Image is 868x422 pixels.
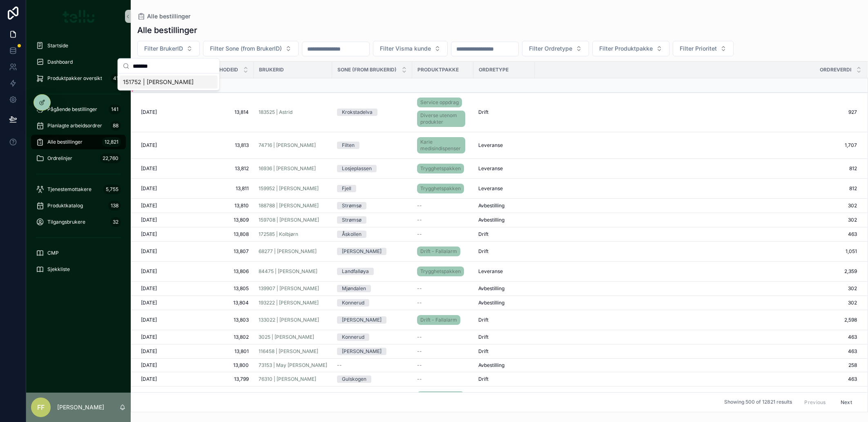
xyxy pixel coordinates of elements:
a: [DATE] [141,202,187,209]
a: Gulskogen [337,375,407,383]
a: 183525 | Astrid [259,109,292,115]
span: Filter Prioritet [680,44,717,53]
span: Trygghetspakken [420,165,461,172]
span: Service oppdrag [420,99,459,106]
a: 2,598 [535,317,857,323]
a: 13,800 [197,362,249,369]
a: [DATE] [141,348,187,355]
span: 2,359 [535,268,857,275]
a: Pågående bestillinger141 [31,102,126,117]
a: -- [417,202,469,209]
a: Planlagte arbeidsordrer88 [31,118,126,133]
span: [DATE] [141,376,157,382]
a: [DATE] [141,334,187,340]
span: 159952 | [PERSON_NAME] [259,185,319,192]
span: 188788 | [PERSON_NAME] [259,202,319,209]
a: 13,804 [197,300,249,306]
span: Dashboard [47,59,73,65]
div: Suggestions [118,74,219,90]
a: 302 [535,217,857,223]
a: 159708 | [PERSON_NAME] [259,217,319,223]
div: 41 [111,73,121,83]
span: Leveranse [478,165,503,172]
span: 76310 | [PERSON_NAME] [259,376,316,382]
span: [DATE] [141,300,157,306]
a: Leveranse [478,268,530,275]
a: 74716 | [PERSON_NAME] [259,142,327,149]
a: 1,051 [535,248,857,255]
span: -- [417,217,422,223]
span: -- [417,348,422,355]
a: 13,808 [197,231,249,238]
span: -- [417,285,422,292]
span: Tilgangsbrukere [47,219,85,225]
div: 32 [110,217,121,227]
span: Produktpakker oversikt [47,75,102,82]
span: Produktkatalog [47,202,83,209]
a: Drift [478,248,530,255]
a: 68277 | [PERSON_NAME] [259,248,327,255]
a: 116458 | [PERSON_NAME] [259,348,318,355]
span: Drift [478,248,489,255]
a: Fjell [337,185,407,192]
div: Krokstadelva [342,109,373,116]
a: Leveranse [478,165,530,172]
span: Leveranse [478,142,503,149]
span: Leveranse [478,185,503,192]
span: 927 [535,109,857,115]
a: [DATE] [141,362,187,369]
a: 302 [535,300,857,306]
span: 13,807 [197,248,249,255]
a: 172585 | Kolbjørn [259,231,327,238]
a: -- [417,231,469,238]
a: Drift [478,334,530,340]
a: 812 [535,165,857,172]
a: 16936 | [PERSON_NAME] [259,165,316,172]
span: Ordrelinjer [47,155,72,162]
a: 193222 | [PERSON_NAME] [259,300,319,306]
a: 1,707 [535,142,857,149]
div: 12,821 [102,137,121,147]
a: 302 [535,285,857,292]
div: Strømsø [342,202,361,209]
a: Trygghetspakken [417,162,469,175]
a: Produktpakker oversikt41 [31,71,126,86]
div: Konnerud [342,333,364,341]
a: 3025 | [PERSON_NAME] [259,334,327,340]
button: Select Button [203,41,299,56]
a: Trygghetspakken [417,390,469,403]
span: 463 [535,334,857,340]
a: Trygghetspakken [417,267,464,276]
span: [DATE] [141,217,157,223]
a: [DATE] [141,109,187,115]
a: Leveranse [478,142,530,149]
span: 13,811 [197,185,249,192]
a: 84475 | [PERSON_NAME] [259,268,327,275]
span: 13,806 [197,268,249,275]
a: Strømsø [337,216,407,224]
span: Filter BrukerID [144,44,183,53]
a: Service oppdrag [417,98,462,107]
a: -- [417,376,469,382]
span: [DATE] [141,109,157,115]
span: 133022 | [PERSON_NAME] [259,317,319,323]
a: Avbestilling [478,300,530,306]
a: Konnerud [337,333,407,341]
span: 172585 | Kolbjørn [259,231,298,238]
span: -- [417,376,422,382]
span: [DATE] [141,362,157,369]
a: -- [417,217,469,223]
span: -- [417,202,422,209]
a: [DATE] [141,217,187,223]
a: 13,801 [197,348,249,355]
a: 73153 | May [PERSON_NAME] [259,362,327,369]
a: [DATE] [141,231,187,238]
span: -- [417,300,422,306]
span: 13,805 [197,285,249,292]
span: 302 [535,202,857,209]
span: Tjenestemottakere [47,186,91,193]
